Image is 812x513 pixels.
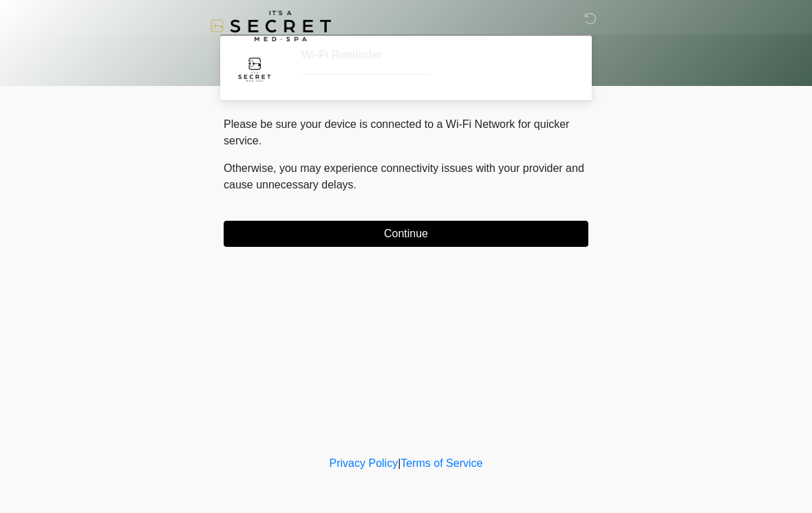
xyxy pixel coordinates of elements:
div: ~~~~~~~~~~~~~~~~~~~~ [301,67,568,83]
img: Agent Avatar [234,48,275,89]
h2: Wi-Fi Reminder [301,48,568,61]
a: | [398,457,400,469]
a: Terms of Service [400,457,482,469]
button: Continue [224,221,588,247]
p: Please be sure your device is connected to a Wi-Fi Network for quicker service. [224,116,588,149]
img: It's A Secret Med Spa Logo [210,10,331,41]
a: Privacy Policy [330,457,398,469]
span: . [354,179,356,190]
p: Otherwise, you may experience connectivity issues with your provider and cause unnecessary delays [224,160,588,193]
